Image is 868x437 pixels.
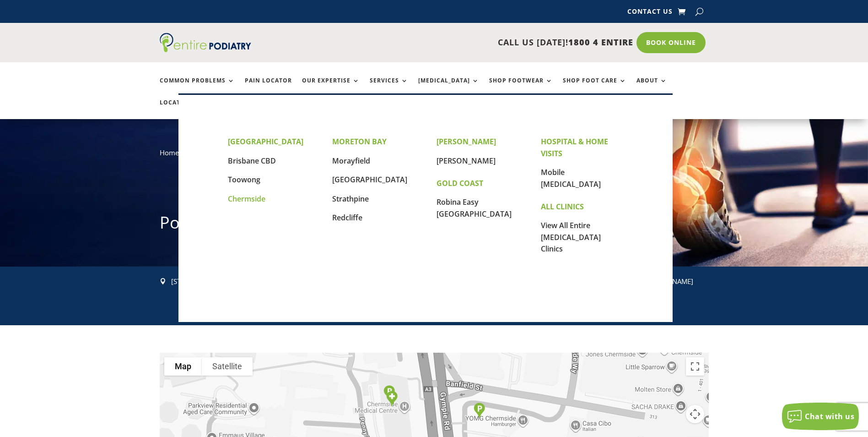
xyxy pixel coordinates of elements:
a: Common Problems [160,77,235,97]
img: logo (1) [160,33,251,52]
a: Entire Podiatry [160,45,251,54]
a: Mobile [MEDICAL_DATA] [541,167,601,189]
a: Book Online [636,32,706,53]
button: Toggle fullscreen view [686,357,704,376]
strong: [PERSON_NAME] [437,137,496,147]
a: Home [160,148,179,157]
nav: breadcrumb [160,147,709,165]
p: CALL US [DATE]! [286,37,633,49]
a: Toowong [228,175,260,185]
a: Robina Easy [GEOGRAPHIC_DATA] [437,197,512,219]
span: 1800 4 ENTIRE [568,37,633,48]
strong: GOLD COAST [437,178,483,188]
a: [MEDICAL_DATA] [418,77,479,97]
a: Redcliffe [332,213,362,223]
strong: MORETON BAY [332,137,387,147]
h1: Podiatrist Chermside [160,211,709,239]
a: Shop Foot Care [563,77,626,97]
button: Show satellite imagery [202,357,253,376]
a: Pain Locator [245,77,292,97]
a: Morayfield [332,156,370,166]
button: Chat with us [782,403,859,430]
div: Clinic [383,387,401,410]
a: Our Expertise [302,77,360,97]
a: Brisbane CBD [228,156,276,166]
strong: HOSPITAL & HOME VISITS [541,137,608,158]
a: [GEOGRAPHIC_DATA] [332,175,407,185]
span:  [160,278,166,284]
div: Parking [380,382,399,405]
span: Chat with us [805,411,854,421]
div: Westfield Chermside [470,399,489,422]
a: Services [370,77,408,97]
a: Chermside [228,194,265,204]
a: Locations [160,99,205,119]
a: Strathpine [332,194,369,204]
strong: [GEOGRAPHIC_DATA] [228,137,303,147]
a: View All Entire [MEDICAL_DATA] Clinics [541,220,601,254]
a: Shop Footwear [489,77,553,97]
a: Contact Us [627,8,673,18]
button: Map camera controls [686,405,704,423]
div: [STREET_ADDRESS] [171,276,289,288]
a: [PERSON_NAME] [437,156,496,166]
strong: ALL CLINICS [541,202,584,212]
a: About [636,77,667,97]
button: Show street map [164,357,202,376]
